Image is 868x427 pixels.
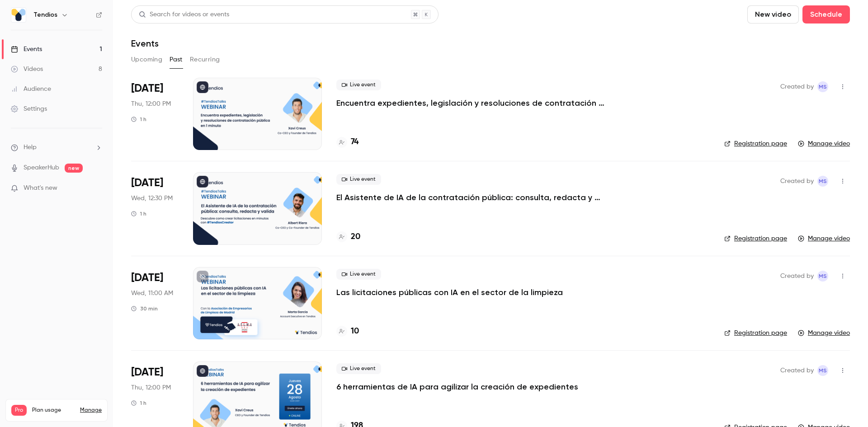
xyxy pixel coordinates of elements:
span: Maria Serra [817,271,828,282]
h4: 20 [351,231,360,243]
div: Sep 10 Wed, 11:00 AM (Europe/Madrid) [131,267,179,339]
span: Live event [336,80,381,90]
span: Wed, 12:30 PM [131,194,173,203]
a: Manage video [798,234,850,243]
a: Manage video [798,139,850,148]
span: Live event [336,363,381,374]
iframe: Noticeable Trigger [91,184,102,192]
div: Oct 9 Thu, 12:00 PM (Europe/Madrid) [131,78,179,150]
span: Maria Serra [817,176,828,187]
div: Settings [11,104,47,113]
h4: 10 [351,325,359,338]
div: 1 h [131,210,146,217]
span: MS [819,271,827,282]
button: Upcoming [131,52,162,67]
h4: 74 [351,136,359,148]
span: Created by [780,176,814,187]
button: Recurring [190,52,220,67]
span: Maria Serra [817,81,828,92]
h1: Events [131,38,159,49]
div: Events [11,45,42,54]
span: Created by [780,365,814,376]
span: new [65,164,83,173]
span: Plan usage [32,407,75,414]
a: El Asistente de IA de la contratación pública: consulta, redacta y valida. [336,192,608,203]
span: MS [819,81,827,92]
span: Maria Serra [817,365,828,376]
a: SpeakerHub [24,163,59,173]
a: Manage [80,407,102,414]
span: [DATE] [131,365,163,380]
a: 6 herramientas de IA para agilizar la creación de expedientes [336,381,578,392]
span: Created by [780,271,814,282]
button: Past [170,52,183,67]
span: Created by [780,81,814,92]
div: Videos [11,65,43,74]
a: 20 [336,231,360,243]
button: Schedule [802,5,850,23]
span: [DATE] [131,81,163,96]
a: Manage video [798,328,850,338]
div: 30 min [131,305,158,312]
button: New video [747,5,799,23]
span: Help [24,143,37,152]
div: 1 h [131,399,146,407]
span: Live event [336,174,381,185]
div: Search for videos or events [139,10,229,19]
a: Registration page [724,234,787,243]
span: [DATE] [131,176,163,190]
span: What's new [24,183,57,193]
span: Live event [336,269,381,280]
div: Audience [11,84,51,94]
a: Registration page [724,328,787,338]
li: help-dropdown-opener [11,143,102,152]
span: MS [819,176,827,187]
a: Las licitaciones públicas con IA en el sector de la limpieza [336,287,563,298]
span: Thu, 12:00 PM [131,383,171,392]
h6: Tendios [33,10,57,19]
span: [DATE] [131,271,163,285]
img: Tendios [11,8,26,22]
span: Thu, 12:00 PM [131,99,171,108]
a: Registration page [724,139,787,148]
a: 74 [336,136,359,148]
div: 1 h [131,116,146,123]
a: Encuentra expedientes, legislación y resoluciones de contratación pública en 1 minuto [336,98,608,108]
span: Pro [11,405,27,416]
span: MS [819,365,827,376]
a: 10 [336,325,359,338]
div: Sep 10 Wed, 12:30 PM (Europe/Madrid) [131,172,179,244]
span: Wed, 11:00 AM [131,289,173,298]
